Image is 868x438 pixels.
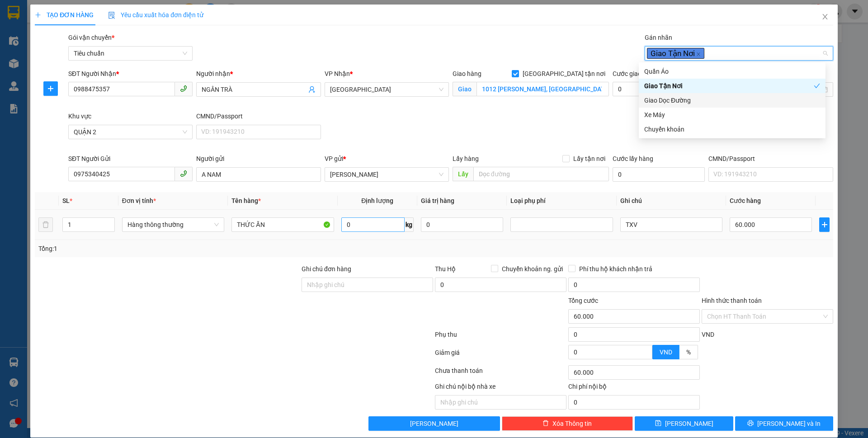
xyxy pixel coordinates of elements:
strong: NHẬN HÀNG NHANH - GIAO TỐC HÀNH [35,15,125,21]
span: SL [62,197,70,204]
span: Yêu cầu xuất hóa đơn điện tử [108,11,203,19]
button: deleteXóa Thông tin [502,416,633,431]
input: Cước giao hàng [613,82,687,96]
div: SĐT Người Nhận [68,69,193,79]
span: user-add [308,86,316,93]
button: Close [812,5,838,30]
span: Tên hàng [231,197,261,204]
span: check [814,83,820,89]
span: [PERSON_NAME] và In [757,419,821,429]
div: Xe Máy [639,108,826,122]
div: Quần Áo [644,66,820,76]
span: ĐC: Ngã 3 Easim ,[GEOGRAPHIC_DATA] [4,43,49,52]
span: phone [180,170,187,177]
span: Đơn vị tính [122,197,156,204]
label: Hình thức thanh toán [702,297,762,304]
span: plus [44,85,57,92]
div: Chi phí nội bộ [568,381,700,395]
span: close [821,13,829,20]
div: Tổng: 1 [38,244,335,254]
span: CTY TNHH DLVT TIẾN OANH [33,5,127,14]
div: VP gửi [325,154,449,164]
span: ---------------------------------------------- [19,62,116,69]
div: Giao Tận Nơi [639,79,826,93]
span: Gói vận chuyển [68,34,114,41]
div: CMND/Passport [196,111,321,121]
span: plus [820,221,829,228]
span: Tổng cước [568,297,598,304]
span: VND [702,331,714,338]
input: Ghi Chú [620,217,722,232]
span: delete [542,420,549,427]
span: % [686,349,691,356]
div: Chưa thanh toán [434,366,567,381]
span: QUẬN 2 [74,125,187,139]
span: [PERSON_NAME] [410,419,458,429]
span: Giao hàng [453,70,481,77]
span: Thu Hộ [435,265,456,273]
span: Lấy [453,167,473,181]
label: Cước lấy hàng [613,155,653,162]
div: Người nhận [196,69,321,79]
span: Định lượng [361,197,393,204]
span: Cư Kuin [330,168,443,181]
div: Khu vực [68,111,193,121]
span: Cước hàng [730,197,761,204]
span: close [696,52,701,57]
input: Ghi chú đơn hàng [302,278,433,292]
input: 0 [421,217,503,232]
span: [GEOGRAPHIC_DATA] tận nơi [519,69,609,79]
label: Cước giao hàng [613,70,657,77]
div: Giao Dọc Đường [639,93,826,108]
span: ĐC: 266 Đồng Đen, P10, Q TB [69,46,128,50]
span: VP Gửi: [PERSON_NAME] [4,35,56,39]
div: Phụ thu [434,330,567,345]
img: icon [108,12,115,19]
input: Dọc đường [473,167,609,181]
div: CMND/Passport [708,154,833,164]
img: logo [4,6,26,28]
span: save [655,420,661,427]
span: TẠO ĐƠN HÀNG [35,11,94,19]
div: SĐT Người Gửi [68,154,193,164]
div: Giảm giá [434,348,567,363]
div: Người gửi [196,154,321,164]
input: Giao tận nơi [476,82,609,96]
span: VP Nhận: [GEOGRAPHIC_DATA] [69,33,114,42]
span: Chuyển khoản ng. gửi [498,264,566,274]
th: Ghi chú [617,192,726,210]
input: Nhập ghi chú [435,395,566,410]
span: [PERSON_NAME] [665,419,713,429]
label: Gán nhãn [645,34,672,41]
span: Giao [453,82,476,96]
div: Chuyển khoản [639,122,826,137]
span: plus [35,12,41,18]
button: plus [43,81,58,96]
span: Lấy hàng [453,155,479,162]
span: Xóa Thông tin [552,419,592,429]
th: Loại phụ phí [507,192,616,210]
div: Quần Áo [639,64,826,79]
div: Ghi chú nội bộ nhà xe [435,381,566,395]
span: Giao Tận Nơi [647,48,704,59]
span: Phí thu hộ khách nhận trả [576,264,656,274]
span: VP Nhận [325,70,350,77]
span: Hàng thông thường [127,218,219,231]
button: plus [819,217,829,232]
div: Chuyển khoản [644,124,820,134]
input: VD: Bàn, Ghế [231,217,334,232]
div: Giao Dọc Đường [644,95,820,105]
strong: 1900 633 614 [61,22,99,29]
span: VND [660,349,672,356]
span: ĐT:0905 22 58 58 [4,54,37,59]
button: [PERSON_NAME] [368,416,500,431]
span: Thủ Đức [330,83,443,96]
span: ĐT: 0935 882 082 [69,54,102,59]
button: delete [38,217,53,232]
span: Giá trị hàng [421,197,454,204]
div: Giao Tận Nơi [644,81,814,91]
label: Ghi chú đơn hàng [302,265,351,273]
span: printer [747,420,754,427]
button: printer[PERSON_NAME] và In [735,416,833,431]
div: Xe Máy [644,110,820,120]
